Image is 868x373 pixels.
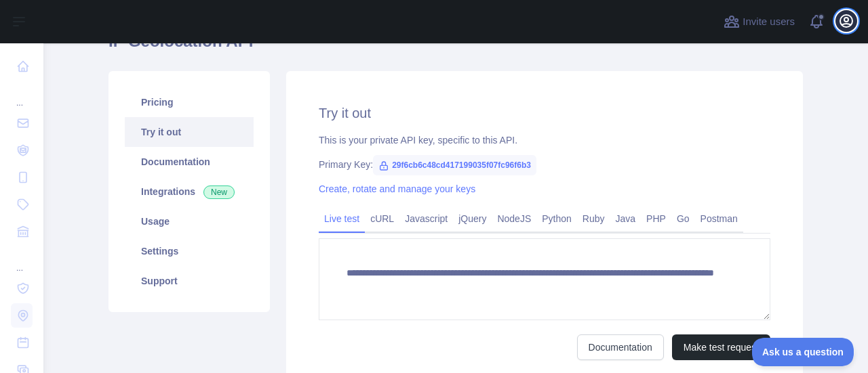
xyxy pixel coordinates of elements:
div: ... [11,81,33,108]
h2: Try it out [319,104,770,123]
a: cURL [365,208,399,229]
span: New [203,185,235,199]
a: Create, rotate and manage your keys [319,183,475,194]
a: Try it out [125,117,254,147]
div: ... [11,246,33,273]
a: PHP [641,208,671,229]
a: Postman [695,208,743,229]
a: NodeJS [492,208,536,229]
span: Invite users [743,14,795,30]
a: Python [536,208,577,229]
a: Integrations New [125,177,254,206]
h1: IP Geolocation API [108,30,803,63]
button: Make test request [672,334,770,360]
a: Support [125,266,254,296]
a: Java [610,208,642,229]
a: Settings [125,236,254,266]
div: Primary Key: [319,158,770,171]
a: jQuery [453,208,492,229]
a: Javascript [399,208,453,229]
a: Documentation [577,334,664,360]
a: Live test [319,208,365,229]
a: Go [671,208,695,229]
iframe: Toggle Customer Support [752,338,854,366]
span: 29f6cb6c48cd417199035f07fc96f6b3 [373,155,536,175]
button: Invite users [721,11,797,32]
a: Usage [125,206,254,236]
a: Documentation [125,147,254,177]
a: Pricing [125,87,254,117]
div: This is your private API key, specific to this API. [319,133,770,147]
a: Ruby [577,208,610,229]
